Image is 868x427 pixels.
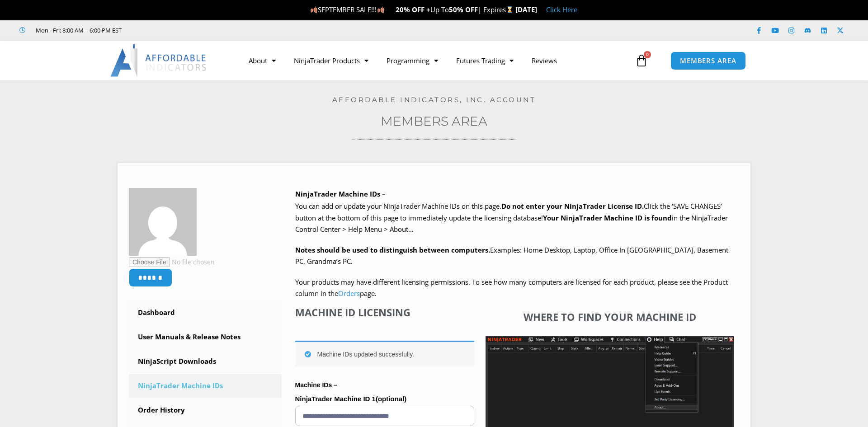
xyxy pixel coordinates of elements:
[447,50,523,71] a: Futures Trading
[129,325,282,349] a: User Manuals & Release Notes
[295,202,728,234] span: Click the ‘SAVE CHANGES’ button at the bottom of this page to immediately update the licensing da...
[381,113,487,129] a: Members Area
[376,395,406,403] span: (optional)
[644,51,651,58] span: 0
[129,188,197,256] img: c4f48fff809b6c3ed16af4e2d0cdb3c8b04e0b4886da341ebafd02fdd79d877f
[332,95,536,104] a: Affordable Indicators, Inc. Account
[486,311,734,323] h4: Where to find your Machine ID
[311,6,317,13] img: 🍂
[680,57,736,64] span: MEMBERS AREA
[515,5,537,14] strong: [DATE]
[295,277,728,298] span: Your products may have different licensing permissions. To see how many computers are licensed fo...
[546,5,577,14] a: Click Here
[295,202,501,211] span: You can add or update your NinjaTrader Machine IDs on this page.
[295,306,474,318] h4: Machine ID Licensing
[295,381,337,389] strong: Machine IDs –
[134,26,270,35] iframe: Customer reviews powered by Trustpilot
[129,350,282,373] a: NinjaScript Downloads
[240,50,633,71] nav: Menu
[449,5,478,14] strong: 50% OFF
[129,399,282,422] a: Order History
[310,5,515,14] span: SEPTEMBER SALE!!! Up To | Expires
[377,6,384,13] img: 🍂
[295,245,490,254] strong: Notes should be used to distinguish between computers.
[129,301,282,324] a: Dashboard
[295,341,474,366] div: Machine IDs updated successfully.
[110,44,208,77] img: LogoAI | Affordable Indicators – NinjaTrader
[285,50,377,71] a: NinjaTrader Products
[33,25,122,36] span: Mon - Fri: 8:00 AM – 6:00 PM EST
[543,213,672,222] strong: Your NinjaTrader Machine ID is found
[129,374,282,398] a: NinjaTrader Machine IDs
[295,189,386,198] b: NinjaTrader Machine IDs –
[501,202,644,211] b: Do not enter your NinjaTrader License ID.
[670,52,746,70] a: MEMBERS AREA
[295,392,474,406] label: NinjaTrader Machine ID 1
[506,6,513,13] img: ⌛
[338,289,360,298] a: Orders
[396,5,430,14] strong: 20% OFF +
[377,50,447,71] a: Programming
[295,245,728,266] span: Examples: Home Desktop, Laptop, Office In [GEOGRAPHIC_DATA], Basement PC, Grandma’s PC.
[240,50,285,71] a: About
[523,50,566,71] a: Reviews
[622,47,661,74] a: 0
